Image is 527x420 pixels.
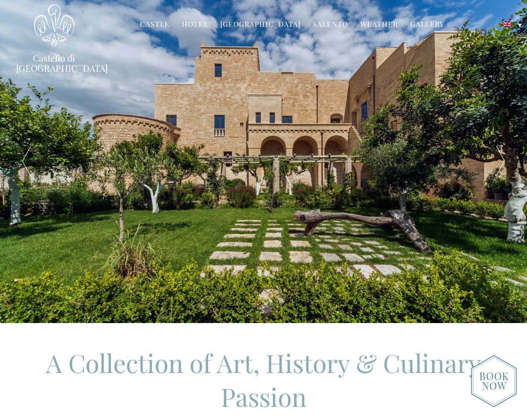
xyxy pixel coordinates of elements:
a: Hotel [182,19,208,31]
a: Castle [140,19,170,31]
img: new-booknow.png [471,355,517,407]
span: A Collection of Art, History & Culinary Passion [46,346,481,414]
img: Castello di Ugento [34,4,74,47]
a: [GEOGRAPHIC_DATA] [220,19,301,31]
a: Salento [313,19,348,31]
a: Weather [360,19,398,31]
a: Castello di [GEOGRAPHIC_DATA] [16,53,92,73]
img: English [503,21,512,27]
a: Gallery [410,19,444,31]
